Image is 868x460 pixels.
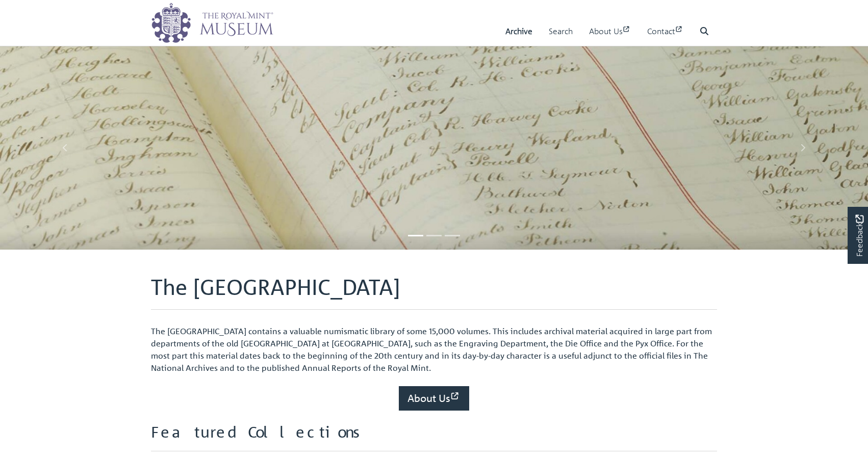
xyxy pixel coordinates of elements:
a: Archive [505,17,532,46]
h2: Featured Collections [151,423,717,451]
a: About Us [589,17,631,46]
a: Contact [647,17,683,46]
p: The [GEOGRAPHIC_DATA] contains a valuable numismatic library of some 15,000 volumes. This include... [151,325,717,374]
h1: The [GEOGRAPHIC_DATA] [151,274,717,310]
a: Move to next slideshow image [738,46,868,250]
img: logo_wide.png [151,3,273,43]
a: About Us [399,386,469,411]
a: Search [549,17,573,46]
